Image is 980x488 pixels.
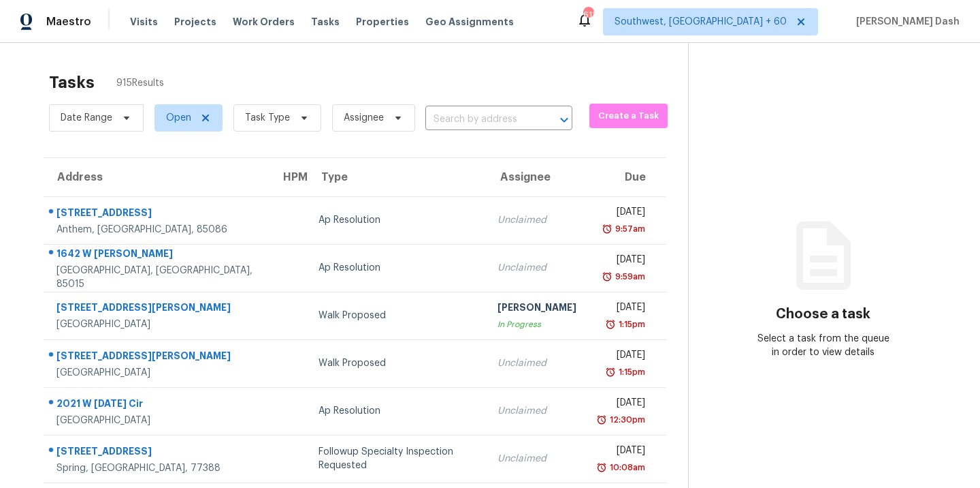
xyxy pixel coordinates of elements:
div: [DATE] [598,444,645,461]
div: Walk Proposed [318,356,476,370]
span: Geo Assignments [425,15,514,29]
span: [PERSON_NAME] Dash [851,15,960,29]
div: 1:15pm [616,318,645,331]
div: Anthem, [GEOGRAPHIC_DATA], 85086 [56,223,259,237]
div: 9:57am [612,222,645,236]
span: Open [166,111,191,125]
span: Projects [174,15,216,29]
div: [GEOGRAPHIC_DATA] [56,318,259,331]
div: [DATE] [598,396,645,413]
div: Ap Resolution [318,261,476,275]
span: Assignee [344,111,384,125]
img: Overdue Alarm Icon [605,365,616,379]
h2: Tasks [49,76,95,89]
div: [DATE] [598,205,645,222]
div: [GEOGRAPHIC_DATA] [56,366,259,380]
img: Overdue Alarm Icon [605,318,616,331]
button: Create a Task [589,104,668,128]
div: 1:15pm [616,365,645,379]
div: 12:30pm [607,413,645,427]
div: [DATE] [598,301,645,318]
div: Unclaimed [497,261,576,275]
span: Maestro [46,15,91,29]
div: 9:59am [612,270,645,284]
div: Unclaimed [497,356,576,370]
div: [STREET_ADDRESS] [56,444,259,461]
img: Overdue Alarm Icon [596,413,607,427]
div: 2021 W [DATE] Cir [56,397,259,414]
span: Work Orders [233,15,295,29]
div: [GEOGRAPHIC_DATA] [56,414,259,427]
div: Spring, [GEOGRAPHIC_DATA], 77388 [56,461,259,475]
div: [STREET_ADDRESS][PERSON_NAME] [56,349,259,366]
img: Overdue Alarm Icon [596,461,607,474]
img: Overdue Alarm Icon [602,270,612,284]
div: Ap Resolution [318,213,476,227]
div: [GEOGRAPHIC_DATA], [GEOGRAPHIC_DATA], 85015 [56,264,259,291]
button: Open [555,110,574,129]
span: 915 Results [116,76,164,90]
span: Properties [356,15,409,29]
span: Date Range [61,111,112,125]
div: Select a task from the queue in order to view details [756,332,891,359]
div: Ap Resolution [318,404,476,418]
div: [DATE] [598,348,645,365]
div: Unclaimed [497,213,576,227]
th: Type [308,158,487,196]
span: Visits [130,15,158,29]
div: In Progress [497,318,576,331]
input: Search by address [425,109,534,130]
th: Due [587,158,666,196]
div: Unclaimed [497,404,576,418]
div: [STREET_ADDRESS][PERSON_NAME] [56,301,259,318]
div: [DATE] [598,253,645,270]
span: Southwest, [GEOGRAPHIC_DATA] + 60 [615,15,787,29]
div: Followup Specialty Inspection Requested [318,445,476,472]
div: Unclaimed [497,452,576,466]
span: Task Type [245,111,290,125]
div: 10:08am [607,461,645,474]
th: Address [44,158,269,196]
div: 611 [583,8,593,22]
th: Assignee [487,158,587,196]
h3: Choose a task [776,307,870,321]
span: Tasks [311,17,340,27]
div: Walk Proposed [318,309,476,322]
th: HPM [269,158,308,196]
img: Overdue Alarm Icon [602,222,612,236]
div: 1642 W [PERSON_NAME] [56,247,259,264]
div: [STREET_ADDRESS] [56,206,259,223]
span: Create a Task [596,108,661,124]
div: [PERSON_NAME] [497,301,576,318]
